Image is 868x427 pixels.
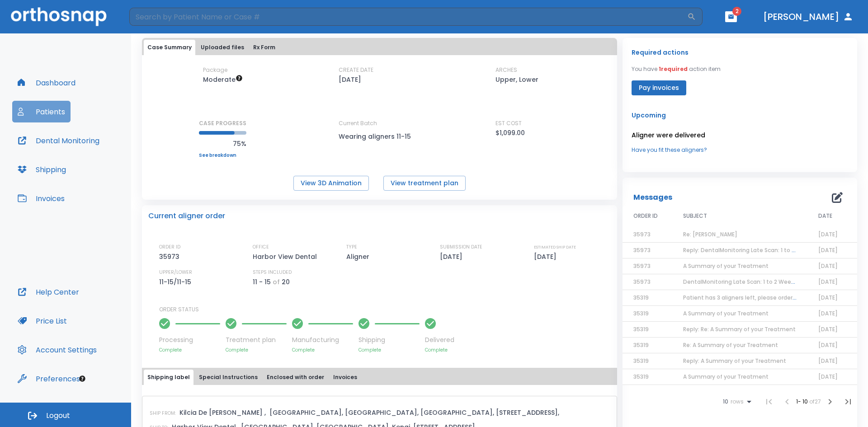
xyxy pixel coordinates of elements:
[12,188,70,209] button: Invoices
[195,370,261,385] button: Special Instructions
[759,9,857,25] button: [PERSON_NAME]
[330,370,361,385] button: Invoices
[633,212,658,220] span: ORDER ID
[534,243,576,251] p: ESTIMATED SHIP DATE
[440,251,466,262] p: [DATE]
[683,246,849,254] span: Reply: DentalMonitoring Late Scan: 1 to 2 Weeks Notification
[796,398,809,405] span: 1 - 10
[226,347,287,353] p: Complete
[159,251,183,262] p: 35973
[683,278,831,286] span: DentalMonitoring Late Scan: 1 to 2 Weeks Notification
[144,370,615,385] div: tabs
[633,325,649,333] span: 35319
[226,335,287,345] p: Treatment plan
[199,138,246,149] p: 75%
[144,370,193,385] button: Shipping label
[683,325,796,333] span: Reply: Re: A Summary of your Treatment
[633,278,651,286] span: 35973
[148,211,225,221] p: Current aligner order
[129,8,687,26] input: Search by Patient Name or Case #
[425,347,454,353] p: Complete
[12,339,102,361] button: Account Settings
[197,40,248,55] button: Uploaded files
[818,294,838,301] span: [DATE]
[253,251,320,262] p: Harbor View Dental
[632,146,848,154] a: Have you fit these aligners?
[359,335,420,345] p: Shipping
[159,347,220,353] p: Complete
[495,119,522,127] p: EST COST
[818,246,838,254] span: [DATE]
[818,278,838,286] span: [DATE]
[633,230,651,238] span: 35973
[683,310,769,317] span: A Summary of your Treatment
[159,268,192,277] p: UPPER/LOWER
[179,407,266,418] p: Kilcia De [PERSON_NAME] ,
[440,243,482,251] p: SUBMISSION DATE
[683,341,778,349] span: Re: A Summary of your Treatment
[818,262,838,270] span: [DATE]
[253,243,269,251] p: OFFICE
[12,310,72,332] button: Price List
[818,341,838,349] span: [DATE]
[12,72,81,94] button: Dashboard
[818,212,832,220] span: DATE
[632,65,721,73] p: You have action item
[633,294,649,301] span: 35319
[683,230,737,238] span: Re: [PERSON_NAME]
[292,347,353,353] p: Complete
[199,119,246,127] p: CASE PROGRESS
[159,243,180,251] p: ORDER ID
[253,268,292,277] p: STEPS INCLUDED
[273,277,280,287] p: of
[683,373,769,380] span: A Summary of your Treatment
[633,373,649,380] span: 35319
[339,119,420,127] p: Current Batch
[12,159,71,180] button: Shipping
[534,251,560,262] p: [DATE]
[495,127,525,138] p: $1,099.00
[203,66,227,74] p: Package
[339,131,420,142] p: Wearing aligners 11-15
[633,192,672,203] p: Messages
[732,7,741,16] span: 2
[818,230,838,238] span: [DATE]
[282,277,290,287] p: 20
[78,375,86,383] div: Tooltip anchor
[12,368,85,389] button: Preferences
[818,373,838,380] span: [DATE]
[723,399,728,405] span: 10
[683,212,707,220] span: SUBJECT
[383,176,466,191] button: View treatment plan
[633,310,649,317] span: 35319
[632,80,686,95] button: Pay invoices
[293,176,369,191] button: View 3D Animation
[46,411,70,421] span: Logout
[12,281,85,303] button: Help Center
[339,74,361,85] p: [DATE]
[339,66,373,74] p: CREATE DATE
[818,310,838,317] span: [DATE]
[818,357,838,365] span: [DATE]
[144,40,195,55] button: Case Summary
[818,325,838,333] span: [DATE]
[633,262,651,270] span: 35973
[199,153,246,158] a: See breakdown
[632,110,848,121] p: Upcoming
[728,399,744,405] span: rows
[683,294,819,301] span: Patient has 3 aligners left, please order next set!
[11,7,107,26] img: Orthosnap
[159,277,194,287] p: 11-15/11-15
[12,101,71,122] button: Patients
[12,130,105,151] a: Dental Monitoring
[346,251,373,262] p: Aligner
[683,357,786,365] span: Reply: A Summary of your Treatment
[346,243,357,251] p: TYPE
[495,66,517,74] p: ARCHES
